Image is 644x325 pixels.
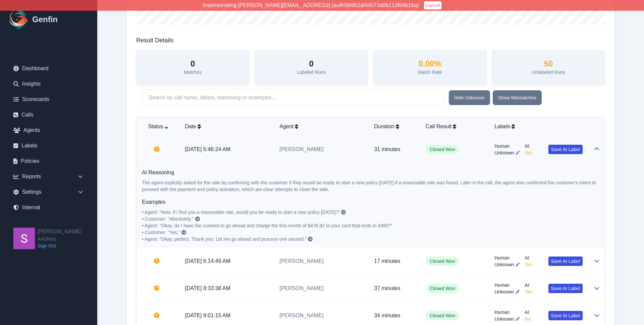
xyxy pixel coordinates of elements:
[142,198,599,206] h6: Examples
[185,285,230,291] a: [DATE] 8:33:38 AM
[525,282,533,288] span: AI
[185,313,230,318] a: [DATE] 9:01:15 AM
[426,123,484,131] div: Call Result
[185,123,269,131] div: Date
[525,149,533,156] span: Yes
[551,258,580,265] span: Save AI Label
[494,254,519,261] span: Human
[279,285,324,291] a: [PERSON_NAME]
[374,145,415,153] p: 31 minutes
[279,258,324,264] a: [PERSON_NAME]
[185,146,230,152] a: [DATE] 5:46:24 AM
[38,242,82,249] a: Sign Out
[279,146,324,152] a: [PERSON_NAME]
[279,313,324,318] a: [PERSON_NAME]
[525,143,533,149] span: AI
[548,284,583,293] button: Save AI Label
[8,185,89,199] div: Settings
[38,236,82,242] span: AADirect
[8,9,30,30] img: Logo
[418,69,442,76] p: Match Rate
[297,59,326,69] h3: 0
[548,257,583,266] button: Save AI Label
[424,1,441,9] button: Cancel
[418,59,442,69] h3: 0.00 %
[426,257,459,266] span: Closed Won
[525,316,531,322] span: No
[184,59,202,69] h3: 0
[374,284,415,292] p: 37 minutes
[297,69,326,76] p: Labeled Runs
[8,77,89,91] a: Insights
[8,62,89,75] a: Dashboard
[184,69,202,76] p: Matches
[142,179,599,193] p: The agent explicitly asked for the sale by confirming with the customer if they would be ready to...
[8,124,89,137] a: Agents
[136,36,173,45] h3: Result Details
[8,170,89,183] div: Reports
[494,282,519,288] span: Human
[532,69,565,76] p: Unlabeled Runs
[8,154,89,168] a: Policies
[494,288,514,295] span: Unknown
[426,311,459,320] span: Closed Won
[525,309,531,316] span: AI
[426,145,459,154] span: Closed Won
[494,143,519,149] span: Human
[8,139,89,152] a: Labels
[548,145,583,154] button: Save AI Label
[142,123,174,131] div: Status
[32,14,58,25] h1: Genfin
[8,93,89,106] a: Scorecards
[374,312,415,320] p: 34 minutes
[8,108,89,122] a: Calls
[142,223,392,228] span: • Agent: "Okay, do I have the consent to go ahead and charge the first month of $476.82 to your c...
[525,261,533,268] span: Yes
[532,59,565,69] h3: 50
[494,309,519,316] span: Human
[551,146,580,153] span: Save AI Label
[279,123,363,131] div: Agent
[142,230,180,235] span: • Customer: "Yes."
[8,201,89,214] a: Internal
[548,311,583,320] button: Save AI Label
[38,228,82,236] h2: [PERSON_NAME]
[142,236,307,242] span: • Agent: "Okay, perfect. Thank you. Let me go ahead and process one second."
[494,261,514,268] span: Unknown
[142,89,443,106] input: Search by call name, labels, reasoning or examples...
[494,316,514,322] span: Unknown
[374,257,415,265] p: 17 minutes
[142,216,194,222] span: • Customer: "Absolutely."
[449,90,490,105] button: Hide Unknown
[493,90,542,105] button: Show Mismatches
[374,123,415,131] div: Duration
[551,285,580,292] span: Save AI Label
[142,210,340,215] span: • Agent: "Now, if I find you a reasonable rate, would you be ready to start a new policy [DATE]?"
[525,288,533,295] span: Yes
[13,228,35,249] img: Shane Wey
[494,149,514,156] span: Unknown
[426,284,459,293] span: Closed Won
[525,254,533,261] span: AI
[494,123,583,131] div: Labels
[185,258,230,264] a: [DATE] 6:14:49 AM
[551,312,580,319] span: Save AI Label
[142,169,599,177] h6: AI Reasoning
